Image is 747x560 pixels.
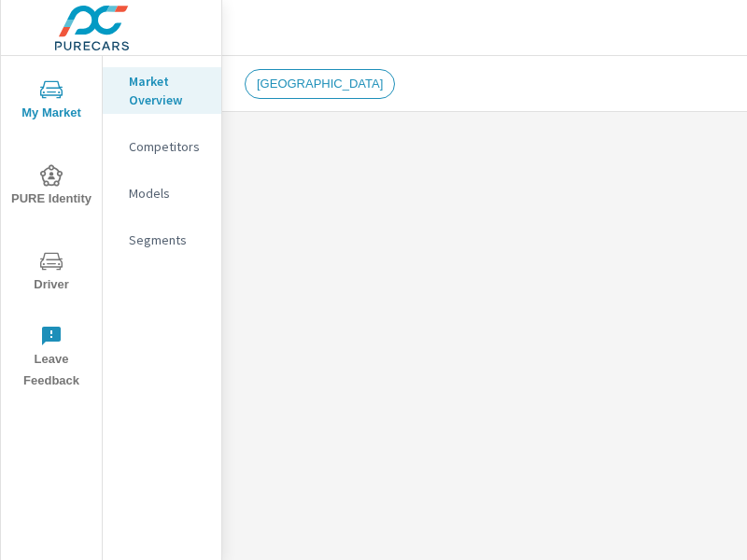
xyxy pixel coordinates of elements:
[246,77,394,91] span: [GEOGRAPHIC_DATA]
[129,231,206,249] p: Segments
[103,226,221,254] div: Segments
[1,56,102,399] div: nav menu
[7,78,96,124] span: My Market
[7,250,96,296] span: Driver
[129,72,206,109] p: Market Overview
[7,325,96,392] span: Leave Feedback
[129,137,206,156] p: Competitors
[129,184,206,203] p: Models
[7,164,96,210] span: PURE Identity
[103,179,221,207] div: Models
[103,67,221,114] div: Market Overview
[103,133,221,161] div: Competitors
